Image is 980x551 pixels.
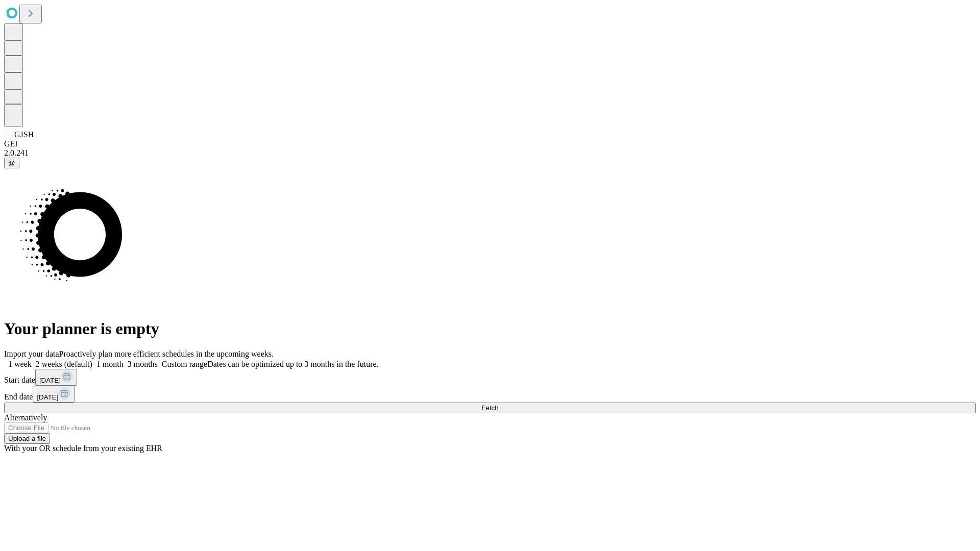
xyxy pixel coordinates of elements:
h1: Your planner is empty [4,319,976,338]
button: Upload a file [4,433,50,444]
span: 1 month [96,360,124,368]
span: Import your data [4,349,59,358]
span: Fetch [481,404,498,412]
div: GEI [4,139,976,148]
span: Alternatively [4,413,47,422]
span: 3 months [128,360,158,368]
button: [DATE] [35,369,77,386]
span: Proactively plan more efficient schedules in the upcoming weeks. [59,349,274,358]
button: @ [4,158,19,168]
button: [DATE] [33,386,75,403]
span: Dates can be optimized up to 3 months in the future. [207,360,378,368]
span: With your OR schedule from your existing EHR [4,444,162,453]
span: GJSH [14,130,34,139]
span: Custom range [162,360,207,368]
span: 1 week [8,360,32,368]
div: Start date [4,369,976,386]
div: 2.0.241 [4,148,976,158]
span: 2 weeks (default) [36,360,92,368]
span: [DATE] [37,393,58,401]
button: Fetch [4,403,976,413]
span: @ [8,159,15,167]
div: End date [4,386,976,403]
span: [DATE] [39,377,61,384]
